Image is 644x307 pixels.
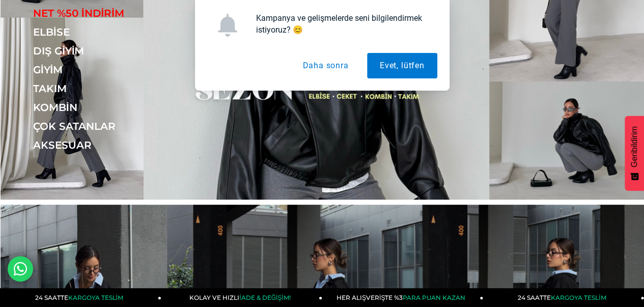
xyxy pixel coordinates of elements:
a: HER ALIŞVERİŞTE %3PARA PUAN KAZAN [322,288,483,307]
span: KARGOYA TESLİM [551,294,606,301]
span: Geribildirim [630,126,639,168]
a: AKSESUAR [33,139,173,151]
img: notification icon [216,14,239,37]
a: KOMBİN [33,101,173,114]
div: Kampanya ve gelişmelerde seni bilgilendirmek istiyoruz? 😊 [248,12,437,36]
span: PARA PUAN KAZAN [403,294,465,301]
button: Daha sonra [290,53,361,78]
a: KOLAY VE HIZLIİADE & DEĞİŞİM! [161,288,322,307]
button: Geribildirim - Show survey [625,116,644,191]
a: 24 SAATTEKARGOYA TESLİM [483,288,644,307]
span: İADE & DEĞİŞİM! [239,294,290,301]
span: KARGOYA TESLİM [68,294,123,301]
button: Evet, lütfen [367,53,437,78]
a: ÇOK SATANLAR [33,120,173,132]
a: 24 SAATTEKARGOYA TESLİM [1,288,161,307]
